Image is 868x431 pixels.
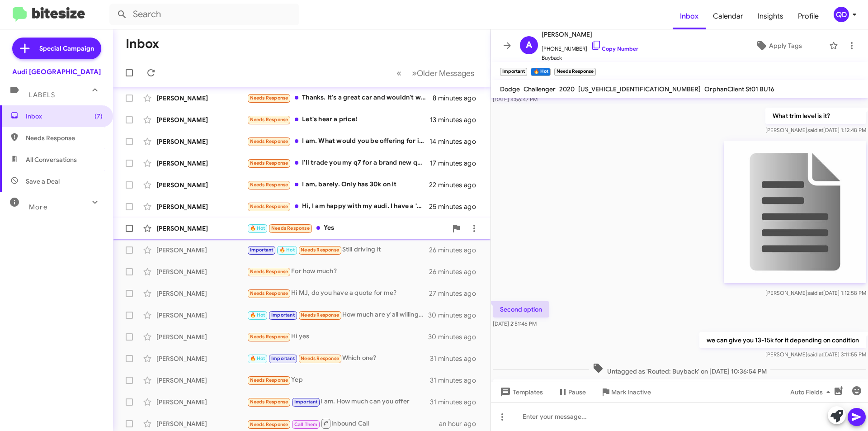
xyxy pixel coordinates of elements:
[301,247,339,253] span: Needs Response
[247,266,429,277] div: For how much?
[392,64,480,82] nav: Page navigation example
[26,177,60,186] span: Save a Deal
[39,44,94,53] span: Special Campaign
[279,247,295,253] span: 🔥 Hot
[250,95,288,101] span: Needs Response
[559,85,575,93] span: 2020
[750,3,791,29] a: Insights
[704,85,774,93] span: OrphanClient St01 BU16
[429,332,483,341] div: 30 minutes ago
[578,85,701,93] span: [US_VEHICLE_IDENTIFICATION_NUMBER]
[29,203,47,211] span: More
[429,137,483,146] div: 14 minutes ago
[156,354,247,363] div: [PERSON_NAME]
[769,38,802,54] span: Apply Tags
[807,289,823,296] span: said at
[391,64,407,82] button: Previous
[156,376,247,385] div: [PERSON_NAME]
[247,353,430,364] div: Which one?
[412,67,417,79] span: »
[498,384,543,400] span: Templates
[156,419,247,428] div: [PERSON_NAME]
[396,67,401,79] span: «
[550,384,593,400] button: Pause
[247,245,429,255] div: Still driving it
[542,40,638,53] span: [PHONE_NUMBER]
[791,3,826,29] a: Profile
[593,384,658,400] button: Mark Inactive
[526,38,532,52] span: A
[247,397,430,407] div: I am. How much can you offer
[271,225,310,231] span: Needs Response
[429,202,483,211] div: 25 minutes ago
[247,288,429,298] div: Hi MJ, do you have a quote for me?
[109,4,299,25] input: Search
[765,351,866,358] span: [PERSON_NAME] [DATE] 3:11:55 PM
[26,133,103,142] span: Needs Response
[156,137,247,146] div: [PERSON_NAME]
[250,225,265,231] span: 🔥 Hot
[247,93,433,103] div: Thanks. It's a great car and wouldn't want to give up.
[542,53,638,62] span: Buyback
[250,334,288,340] span: Needs Response
[250,269,288,275] span: Needs Response
[250,247,274,253] span: Important
[430,354,483,363] div: 31 minutes ago
[250,355,265,361] span: 🔥 Hot
[826,7,858,22] button: QD
[156,332,247,341] div: [PERSON_NAME]
[406,64,480,82] button: Next
[430,376,483,385] div: 31 minutes ago
[271,355,295,361] span: Important
[439,419,483,428] div: an hour ago
[783,384,841,400] button: Auto Fields
[790,384,834,400] span: Auto Fields
[429,289,483,298] div: 27 minutes ago
[247,223,447,233] div: Yes
[493,379,866,414] p: Hey [PERSON_NAME]! Hope you're having a great day. It's [PERSON_NAME], General Manager at [GEOGRA...
[706,3,750,29] a: Calendar
[765,127,866,133] span: [PERSON_NAME] [DATE] 1:12:48 PM
[301,312,339,318] span: Needs Response
[250,138,288,144] span: Needs Response
[250,377,288,383] span: Needs Response
[247,310,429,320] div: How much are y'all willing to give?
[247,375,430,385] div: Yep
[271,312,295,318] span: Important
[524,85,556,93] span: Challenger
[491,384,550,400] button: Templates
[247,158,430,168] div: I'll trade you my q7 for a brand new q7 just like mine
[12,67,101,76] div: Audi [GEOGRAPHIC_DATA]
[542,29,638,40] span: [PERSON_NAME]
[807,127,823,133] span: said at
[250,290,288,296] span: Needs Response
[568,384,586,400] span: Pause
[250,160,288,166] span: Needs Response
[250,422,288,427] span: Needs Response
[589,363,770,376] span: Untagged as 'Routed: Buyback' on [DATE] 10:36:54 PM
[250,117,288,123] span: Needs Response
[250,312,265,318] span: 🔥 Hot
[156,267,247,276] div: [PERSON_NAME]
[156,246,247,255] div: [PERSON_NAME]
[430,115,483,124] div: 13 minutes ago
[156,398,247,407] div: [PERSON_NAME]
[26,155,77,164] span: All Conversations
[417,68,474,78] span: Older Messages
[493,320,537,327] span: [DATE] 2:51:46 PM
[591,45,638,52] a: Copy Number
[699,332,866,348] p: we can give you 13-15k for it depending on condition
[531,68,550,76] small: 🔥 Hot
[493,96,538,103] span: [DATE] 4:56:47 PM
[156,94,247,103] div: [PERSON_NAME]
[156,289,247,298] div: [PERSON_NAME]
[732,38,825,54] button: Apply Tags
[29,91,55,99] span: Labels
[301,355,339,361] span: Needs Response
[554,68,596,76] small: Needs Response
[724,141,866,283] img: 9k=
[156,115,247,124] div: [PERSON_NAME]
[247,180,429,190] div: I am, barely. Only has 30k on it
